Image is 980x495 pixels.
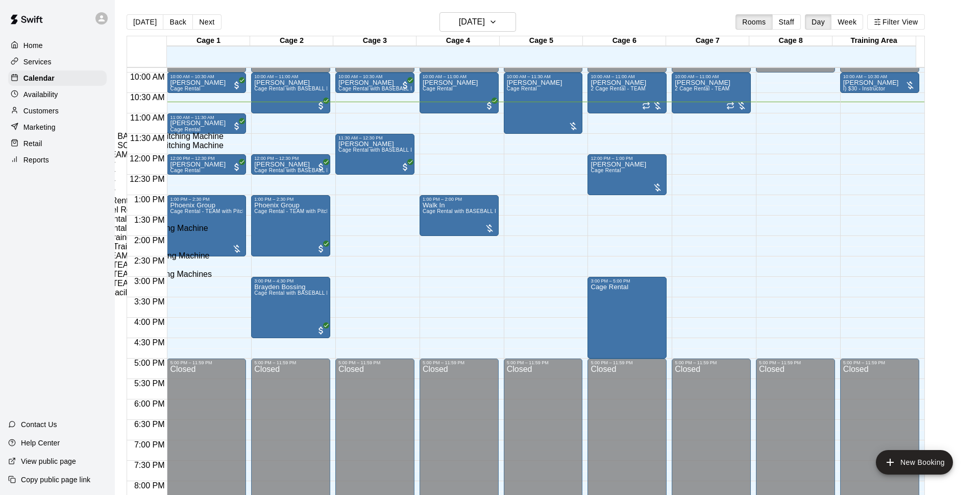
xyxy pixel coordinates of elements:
span: All customers have paid [316,325,326,336]
div: 10:00 AM – 10:30 AM: Aidan Hodgkiss [335,73,414,93]
li: Short Toss Tunnel Rental [53,205,285,215]
p: View public page [21,456,76,466]
p: Services [23,57,52,67]
li: 2 Cage Rental - TEAM w/Pitching Machines [53,270,285,279]
div: 5:00 PM – 11:59 PM [170,360,243,365]
span: Cage Rental [591,168,621,173]
span: 5:30 PM [132,379,167,388]
p: Availability [23,89,58,100]
span: 10:30 AM [128,93,167,102]
li: Cage Rental - TEAM [53,150,285,159]
button: add [876,450,953,475]
button: Rooms [736,14,772,30]
button: Week [831,14,863,30]
span: Cage Rental [507,86,537,91]
span: 3:30 PM [132,297,167,306]
span: 12:00 PM [127,154,167,163]
li: 3 Cage Rental - TEAM [53,279,285,288]
button: Back [163,14,193,30]
span: 2:00 PM [132,236,167,245]
span: All customers have paid [232,162,242,172]
p: Reports [23,155,49,165]
div: Cage 2 [250,36,333,46]
div: 10:00 AM – 11:00 AM: 2 Cage Rental - TEAM [587,73,667,113]
div: 5:00 PM – 11:59 PM [507,360,580,365]
div: 12:00 PM – 1:00 PM [591,156,664,161]
span: 8:00 PM [132,481,167,490]
p: Home [23,40,43,51]
span: 11:30 AM [128,134,167,143]
div: 10:00 AM – 10:30 AM: I) $30 - Instructor [840,73,919,93]
span: 1:30 PM [132,216,167,224]
div: 5:00 PM – 11:59 PM [423,360,496,365]
span: All customers have paid [400,80,410,90]
li: I) $40 - Instructor [53,187,285,196]
h6: [DATE] [459,15,485,29]
div: 10:00 AM – 10:30 AM [338,74,411,79]
span: Cage Rental - TEAM with Pitching Machine [254,208,359,214]
div: 5:00 PM – 11:59 PM [591,360,664,365]
li: Cage Rental with BASEBALL Pitching Machine [53,132,285,141]
span: 3:00 PM [132,277,167,286]
li: I) $20 - Instructor [53,159,285,169]
li: I) $30 - Instructor [53,178,285,187]
span: All customers have paid [400,162,410,172]
li: Cage Rental [53,123,285,132]
span: 10:00 AM [128,73,167,81]
span: 4:00 PM [132,318,167,326]
div: 12:00 PM – 12:30 PM [254,156,327,161]
div: 5:00 PM – 11:59 PM [254,360,327,365]
div: 10:00 AM – 11:00 AM: Andrea Bounds [251,73,330,113]
div: Training Area [832,36,916,46]
p: Contact Us [21,419,57,430]
div: 5:00 PM – 11:59 PM [338,360,411,365]
li: HitTrax Cage Rental with Pitching Machine [53,224,285,233]
li: Rapsodo Hitting Trainer [53,242,285,251]
span: Cage Rental with BASEBALL Pitching Machine [254,168,368,173]
div: 1:00 PM – 2:00 PM: Cage Rental with BASEBALL Pitching Machine [420,195,499,236]
button: Next [192,14,221,30]
div: 10:00 AM – 11:00 AM: 2 Cage Rental - TEAM [672,73,751,113]
p: Marketing [23,122,56,132]
span: All customers have paid [316,244,326,254]
span: Recurring event [642,102,650,110]
div: 10:00 AM – 11:00 AM: Cage Rental [420,73,499,113]
div: 5:00 PM – 11:59 PM [759,360,832,365]
span: Cage Rental [423,86,453,91]
div: 12:00 PM – 1:00 PM: Cage Rental [587,154,667,195]
button: [DATE] [127,14,163,30]
div: 10:00 AM – 11:00 AM [423,74,496,79]
button: Day [805,14,831,30]
span: 2 Cage Rental - TEAM [591,86,645,91]
span: 12:30 PM [127,175,167,183]
button: Filter View [867,14,924,30]
p: Help Center [21,438,60,448]
span: 1:00 PM [132,195,167,204]
li: 2 Cage Rental - TEAM [53,261,285,270]
div: 3:00 PM – 4:30 PM [254,278,327,284]
span: All customers have paid [232,80,242,90]
span: 7:30 PM [132,461,167,469]
span: 11:00 AM [128,113,167,122]
span: 6:00 PM [132,399,167,408]
span: Cage Rental [170,86,200,91]
span: All customers have paid [316,101,326,111]
div: 10:00 AM – 10:30 AM [843,74,916,79]
div: 1:00 PM – 2:30 PM [254,197,327,202]
span: 4:30 PM [132,338,167,347]
span: All customers have paid [484,101,495,111]
div: 11:30 AM – 12:30 PM: Naeelah Johnson [335,134,414,175]
div: Cage 1 [167,36,250,46]
li: Cage Rental - TEAM with Pitching Machine [53,251,285,261]
div: 11:30 AM – 12:30 PM [338,135,411,140]
div: 12:00 PM – 12:30 PM: Jason Yanez [251,154,330,175]
p: Retail [23,138,42,149]
span: Cage Rental with BASEBALL Pitching Machine [338,86,452,91]
span: I) $30 - Instructor [843,86,885,91]
div: 1:00 PM – 2:00 PM [423,197,496,202]
li: Pitching Tunnel Rental [53,196,285,205]
li: Cage Rental with SOFTBALL Pitching Machine [53,141,285,150]
div: 1:00 PM – 2:30 PM: Cage Rental - TEAM with Pitching Machine [251,195,330,256]
div: Cage 6 [583,36,666,46]
span: Cage Rental with BASEBALL Pitching Machine [338,147,452,153]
